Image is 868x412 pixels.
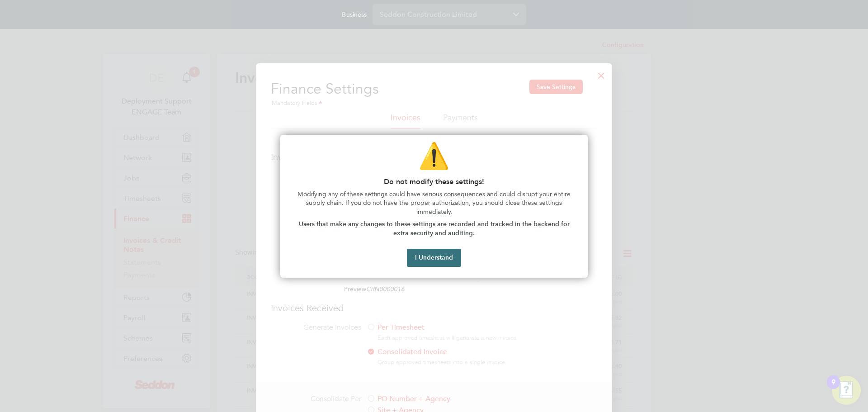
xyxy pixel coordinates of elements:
p: ⚠️ [291,138,577,174]
p: Do not modify these settings! [291,177,577,186]
button: I Understand [407,249,461,267]
p: Modifying any of these settings could have serious consequences and could disrupt your entire sup... [291,190,577,217]
div: Do not modify these settings! [280,135,588,278]
strong: Users that make any changes to these settings are recorded and tracked in the backend for extra s... [299,220,571,237]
